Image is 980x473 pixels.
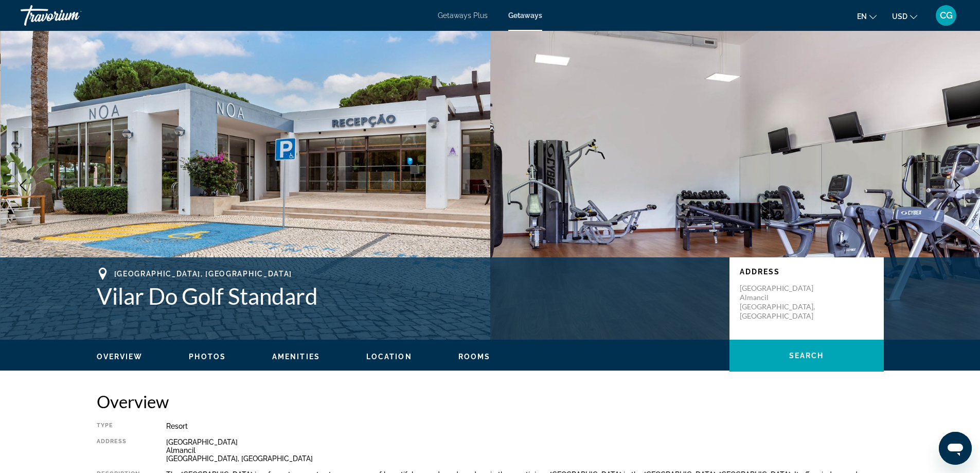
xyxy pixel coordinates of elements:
span: Rooms [458,353,491,361]
span: Overview [97,353,143,361]
button: Location [366,352,412,361]
button: Previous image [10,172,36,198]
span: Photos [189,353,226,361]
a: Getaways [508,11,542,20]
a: Travorium [21,2,123,29]
button: Overview [97,352,143,361]
button: Photos [189,352,226,361]
button: Change language [857,9,877,24]
button: Search [729,340,884,372]
span: [GEOGRAPHIC_DATA], [GEOGRAPHIC_DATA] [114,270,292,278]
span: Search [789,352,824,360]
p: Address [740,268,874,276]
div: Address [97,438,140,463]
button: Next image [944,172,970,198]
span: USD [892,12,907,21]
div: Type [97,422,140,430]
a: Getaways Plus [438,11,488,20]
span: CG [940,10,953,21]
button: Rooms [458,352,491,361]
span: Amenities [272,353,320,361]
div: Resort [166,422,884,430]
button: Amenities [272,352,320,361]
h1: Vilar Do Golf Standard [97,283,719,309]
button: Change currency [892,9,917,24]
h2: Overview [97,391,884,412]
span: en [857,12,867,21]
div: [GEOGRAPHIC_DATA] Almancil [GEOGRAPHIC_DATA], [GEOGRAPHIC_DATA] [166,438,884,463]
p: [GEOGRAPHIC_DATA] Almancil [GEOGRAPHIC_DATA], [GEOGRAPHIC_DATA] [740,284,822,321]
span: Location [366,353,412,361]
iframe: Bouton de lancement de la fenêtre de messagerie [939,432,972,465]
button: User Menu [933,5,959,26]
